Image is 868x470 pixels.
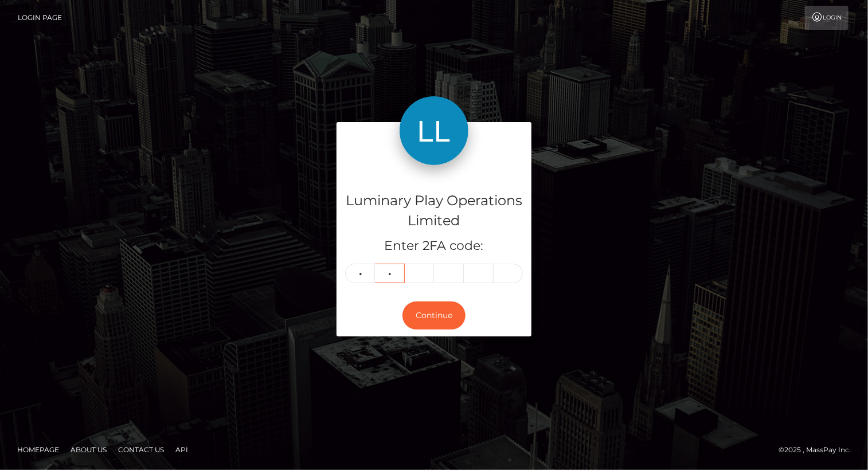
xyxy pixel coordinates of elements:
a: API [171,441,193,459]
img: Luminary Play Operations Limited [400,96,468,165]
h5: Enter 2FA code: [345,237,523,255]
a: Login [805,6,849,30]
a: Homepage [13,441,64,459]
button: Continue [402,301,466,330]
div: © 2025 , MassPay Inc. [779,444,859,456]
a: About Us [66,441,111,459]
a: Login Page [18,6,62,30]
a: Contact Us [114,441,169,459]
h4: Luminary Play Operations Limited [345,191,523,231]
